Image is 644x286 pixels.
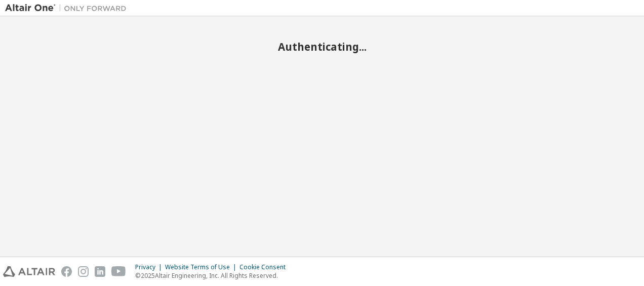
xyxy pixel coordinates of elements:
[111,266,126,277] img: youtube.svg
[135,271,292,280] p: © 2025 Altair Engineering, Inc. All Rights Reserved.
[78,266,89,277] img: instagram.svg
[61,266,72,277] img: facebook.svg
[165,263,239,271] div: Website Terms of Use
[239,263,292,271] div: Cookie Consent
[95,266,105,277] img: linkedin.svg
[3,266,55,277] img: altair_logo.svg
[135,263,165,271] div: Privacy
[5,3,132,13] img: Altair One
[5,40,639,53] h2: Authenticating...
